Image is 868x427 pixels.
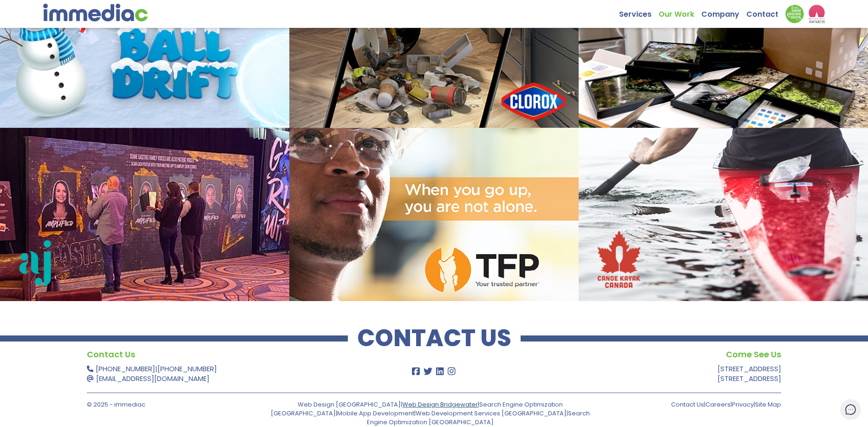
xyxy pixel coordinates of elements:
[87,348,369,361] h4: Contact Us
[87,364,369,383] p: |
[298,400,401,409] a: Web Design [GEOGRAPHIC_DATA]
[337,409,414,418] a: Mobile App Development
[43,4,148,21] img: immediac
[416,409,567,418] a: Web Development Services [GEOGRAPHIC_DATA]
[746,5,785,19] a: Contact
[402,400,478,409] a: Web Design Bridgewater
[619,5,659,19] a: Services
[87,400,254,409] p: © 2025 - immediac
[718,364,781,383] a: [STREET_ADDRESS][STREET_ADDRESS]
[96,374,209,383] a: [EMAIL_ADDRESS][DOMAIN_NAME]
[499,348,781,361] h4: Come See Us
[157,364,217,374] a: [PHONE_NUMBER]
[785,5,804,23] img: Down
[96,364,155,374] a: [PHONE_NUMBER]
[348,329,521,348] h2: CONTACT US
[732,400,754,409] a: Privacy
[614,400,781,409] p: | | |
[701,5,746,19] a: Company
[261,400,601,427] p: | | | | |
[367,409,590,427] a: Search Engine Optimization [GEOGRAPHIC_DATA]
[755,400,781,409] a: Site Map
[659,5,701,19] a: Our Work
[705,400,731,409] a: Careers
[271,400,563,418] a: Search Engine Optimization [GEOGRAPHIC_DATA]
[809,5,825,23] img: logo2_wea_nobg.webp
[671,400,704,409] a: Contact Us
